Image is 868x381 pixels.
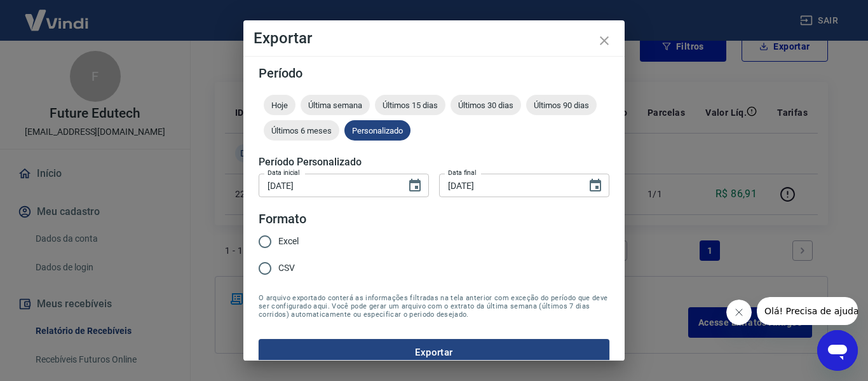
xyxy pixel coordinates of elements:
legend: Formato [259,210,306,228]
input: DD/MM/YYYY [439,174,578,197]
span: Olá! Precisa de ajuda? [8,9,107,19]
label: Data final [448,168,477,177]
button: Choose date, selected date is 17 de ago de 2025 [583,173,608,198]
div: Últimos 15 dias [375,95,445,115]
div: Hoje [264,95,295,115]
h4: Exportar [254,31,614,46]
span: Últimos 30 dias [451,100,521,110]
button: close [589,25,620,56]
span: Últimos 90 dias [526,100,597,110]
div: Últimos 30 dias [451,95,521,115]
div: Últimos 90 dias [526,95,597,115]
span: Últimos 6 meses [264,126,339,135]
iframe: Fechar mensagem [726,300,752,325]
iframe: Mensagem da empresa [757,297,858,325]
span: Última semana [301,100,370,110]
span: Personalizado [344,126,410,135]
iframe: Botão para abrir a janela de mensagens [817,330,858,371]
div: Última semana [301,95,370,115]
span: Hoje [264,100,295,110]
span: Excel [278,235,299,248]
span: CSV [278,261,295,275]
div: Personalizado [344,120,410,141]
h5: Período [259,67,609,80]
div: Últimos 6 meses [264,120,339,141]
label: Data inicial [268,168,300,177]
h5: Período Personalizado [259,156,609,169]
button: Exportar [259,339,609,366]
span: O arquivo exportado conterá as informações filtradas na tela anterior com exceção do período que ... [259,294,609,319]
input: DD/MM/YYYY [259,174,397,197]
span: Últimos 15 dias [375,100,445,110]
button: Choose date, selected date is 13 de ago de 2025 [402,173,428,198]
